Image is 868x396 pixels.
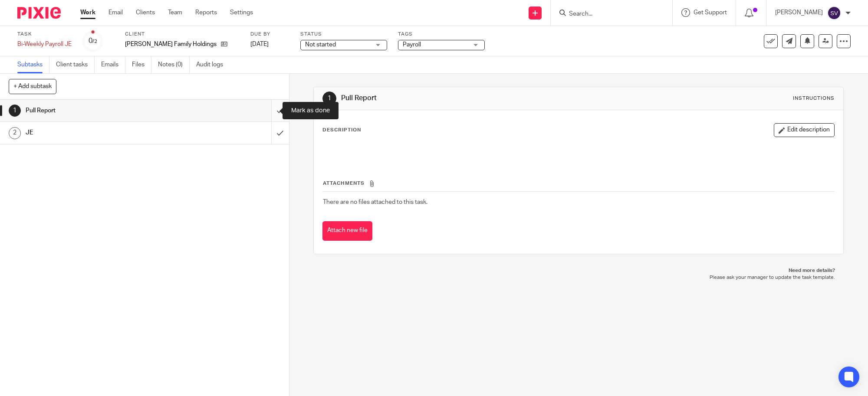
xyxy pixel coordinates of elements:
[305,42,336,48] span: Not started
[89,36,97,46] div: 0
[341,94,597,103] h1: Pull Report
[101,56,125,73] a: Emails
[108,8,123,17] a: Email
[322,92,336,105] div: 1
[132,56,151,73] a: Files
[322,267,835,274] p: Need more details?
[323,181,365,186] span: Attachments
[827,6,841,20] img: svg%3E
[125,31,240,38] label: Client
[168,8,182,17] a: Team
[56,56,95,73] a: Client tasks
[398,31,485,38] label: Tags
[17,31,72,38] label: Task
[774,123,835,137] button: Edit description
[80,8,95,17] a: Work
[136,8,155,17] a: Clients
[26,104,184,117] h1: Pull Report
[125,40,217,49] p: [PERSON_NAME] Family Holdings LLC
[196,56,230,73] a: Audit logs
[403,42,421,48] span: Payroll
[250,31,289,38] label: Due by
[250,41,269,47] span: [DATE]
[322,274,835,281] p: Please ask your manager to update the task template.
[793,95,835,102] div: Instructions
[9,105,21,117] div: 1
[26,126,184,139] h1: JE
[322,127,361,134] p: Description
[230,8,253,17] a: Settings
[300,31,387,38] label: Status
[322,221,372,241] button: Attach new file
[694,10,727,16] span: Get Support
[17,40,72,49] div: Bi-Weekly Payroll JE
[323,199,427,205] span: There are no files attached to this task.
[195,8,217,17] a: Reports
[158,56,190,73] a: Notes (0)
[17,56,49,73] a: Subtasks
[9,127,21,139] div: 2
[17,7,61,19] img: Pixie
[568,10,646,18] input: Search
[775,8,823,17] p: [PERSON_NAME]
[92,39,97,44] small: /2
[9,79,56,94] button: + Add subtask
